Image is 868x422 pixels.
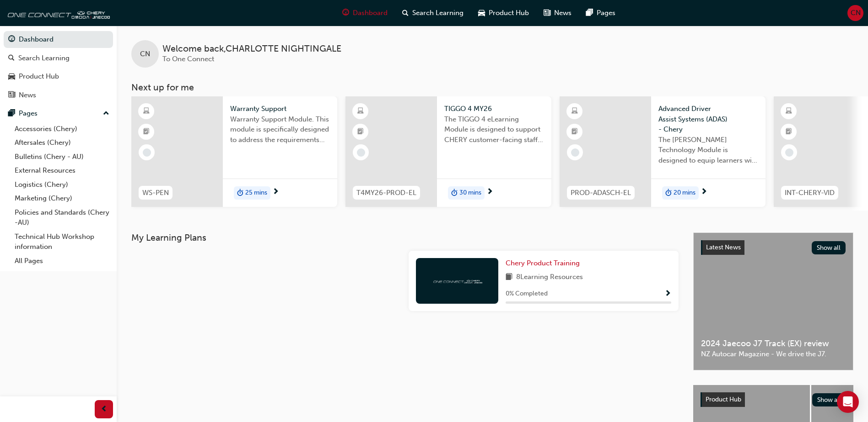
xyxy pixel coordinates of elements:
[11,191,113,206] a: Marketing (Chery)
[11,150,113,164] a: Bulletins (Chery - AU)
[506,259,580,267] span: Chery Product Training
[459,188,481,198] span: 30 mins
[579,4,623,22] a: pages-iconPages
[412,8,464,18] span: Search Learning
[812,393,846,406] button: Show all
[851,8,861,18] span: CN
[143,148,151,157] span: learningRecordVerb_NONE-icon
[357,126,364,138] span: booktick-icon
[18,53,70,63] div: Search Learning
[395,4,471,22] a: search-iconSearch Learning
[162,55,214,63] span: To One Connect
[471,4,536,22] a: car-iconProduct Hub
[785,188,835,198] span: INT-CHERY-VID
[8,36,15,44] span: guage-icon
[19,108,38,119] div: Pages
[571,126,578,138] span: booktick-icon
[786,126,792,138] span: booktick-icon
[701,392,846,407] a: Product HubShow all
[230,114,330,145] span: Warranty Support Module. This module is specifically designed to address the requirements and pro...
[432,276,482,285] img: oneconnect
[444,114,544,145] span: The TIGGO 4 eLearning Module is designed to support CHERY customer-facing staff with the product ...
[516,272,583,283] span: 8 Learning Resources
[693,232,853,370] a: Latest NewsShow all2024 Jaecoo J7 Track (EX) reviewNZ Autocar Magazine - We drive the J7.
[506,258,583,269] a: Chery Product Training
[701,188,707,196] span: next-icon
[4,50,113,67] a: Search Learning
[19,90,36,100] div: News
[554,8,571,18] span: News
[486,188,493,196] span: next-icon
[143,126,150,138] span: booktick-icon
[245,188,267,198] span: 25 mins
[357,148,365,157] span: learningRecordVerb_NONE-icon
[11,136,113,150] a: Aftersales (Chery)
[665,187,672,199] span: duration-icon
[11,122,113,136] a: Accessories (Chery)
[544,7,550,19] span: news-icon
[586,7,593,19] span: pages-icon
[706,243,741,251] span: Latest News
[11,230,113,254] a: Technical Hub Workshop information
[237,187,243,199] span: duration-icon
[4,31,113,48] a: Dashboard
[785,148,793,157] span: learningRecordVerb_NONE-icon
[11,254,113,268] a: All Pages
[8,73,15,81] span: car-icon
[4,29,113,105] button: DashboardSearch LearningProduct HubNews
[560,96,766,207] a: PROD-ADASCH-ELAdvanced Driver Assist Systems (ADAS) - CheryThe [PERSON_NAME] Technology Module is...
[8,110,15,118] span: pages-icon
[103,108,109,120] span: up-icon
[658,104,758,135] span: Advanced Driver Assist Systems (ADAS) - Chery
[356,188,416,198] span: T4MY26-PROD-EL
[701,338,846,349] span: 2024 Jaecoo J7 Track (EX) review
[342,7,349,19] span: guage-icon
[4,68,113,85] a: Product Hub
[11,206,113,230] a: Policies and Standards (Chery -AU)
[701,349,846,359] span: NZ Autocar Magazine - We drive the J7.
[402,7,409,19] span: search-icon
[536,4,579,22] a: news-iconNews
[272,188,279,196] span: next-icon
[478,7,485,19] span: car-icon
[8,54,15,63] span: search-icon
[162,44,341,54] span: Welcome back , CHARLOTTE NIGHTINGALE
[357,105,364,117] span: learningResourceType_ELEARNING-icon
[4,105,113,122] button: Pages
[786,105,792,117] span: learningResourceType_ELEARNING-icon
[230,104,330,114] span: Warranty Support
[664,290,671,298] span: Show Progress
[11,164,113,178] a: External Resources
[143,105,150,117] span: learningResourceType_ELEARNING-icon
[812,241,846,254] button: Show all
[674,188,695,198] span: 20 mins
[837,391,859,413] div: Open Intercom Messenger
[101,404,108,415] span: prev-icon
[131,232,679,243] h3: My Learning Plans
[444,104,544,114] span: TIGGO 4 MY26
[597,8,615,18] span: Pages
[131,96,337,207] a: WS-PENWarranty SupportWarranty Support Module. This module is specifically designed to address th...
[571,188,631,198] span: PROD-ADASCH-EL
[11,178,113,192] a: Logistics (Chery)
[8,91,15,100] span: news-icon
[571,148,579,157] span: learningRecordVerb_NONE-icon
[335,4,395,22] a: guage-iconDashboard
[489,8,529,18] span: Product Hub
[706,396,741,403] span: Product Hub
[117,82,868,93] h3: Next up for me
[847,5,863,21] button: CN
[5,4,110,22] img: oneconnect
[506,289,548,299] span: 0 % Completed
[19,71,59,82] div: Product Hub
[142,188,169,198] span: WS-PEN
[571,105,578,117] span: learningResourceType_ELEARNING-icon
[353,8,388,18] span: Dashboard
[345,96,551,207] a: T4MY26-PROD-ELTIGGO 4 MY26The TIGGO 4 eLearning Module is designed to support CHERY customer-faci...
[658,135,758,166] span: The [PERSON_NAME] Technology Module is designed to equip learners with essential knowledge about ...
[506,272,512,283] span: book-icon
[701,240,846,255] a: Latest NewsShow all
[451,187,458,199] span: duration-icon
